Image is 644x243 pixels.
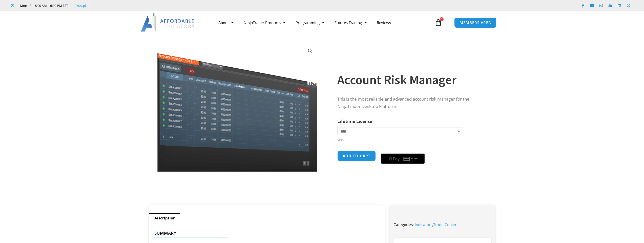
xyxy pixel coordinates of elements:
[337,151,376,161] button: Add to cart
[433,222,456,227] a: Trade Copier
[337,71,485,89] h1: Account Risk Manager
[213,17,239,28] a: About
[156,43,319,172] img: Screenshot 2024-08-26 15462845454
[454,17,496,28] a: MEMBERS AREA
[411,157,419,161] text: ••••••
[213,17,433,28] nav: Menu
[440,17,444,21] span: 0
[337,96,485,110] p: This is the most reliable and advanced account risk manager for the NinjaTrader Desktop Platform.
[75,3,90,9] a: Trustpilot
[372,17,396,28] a: Reviews
[337,118,372,124] label: Lifetime License
[337,138,345,141] a: Clear options
[306,46,315,55] a: View full-screen image gallery
[393,222,414,227] span: Categories:
[154,231,375,236] h4: Summary
[427,15,449,30] a: 0
[149,213,180,223] a: Description
[415,222,432,227] a: Indicators
[290,17,329,28] a: Programming
[415,222,456,227] span: ,
[19,3,68,9] span: Mon - Fri: 8:00 AM – 6:00 PM EST
[460,21,491,25] span: MEMBERS AREA
[381,154,425,164] button: Buy with GPay
[380,150,426,151] iframe: Secure payment input frame
[141,13,195,32] img: LogoAI | Affordable Indicators – NinjaTrader
[239,17,290,28] a: NinjaTrader Products
[329,17,372,28] a: Futures Trading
